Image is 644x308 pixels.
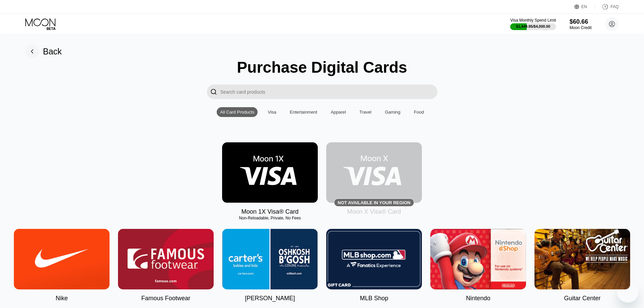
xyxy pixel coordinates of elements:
[327,107,349,117] div: Apparel
[290,110,317,115] div: Entertainment
[347,208,401,215] div: Moon X Visa® Card
[220,85,437,99] input: Search card products
[141,295,190,302] div: Famous Footwear
[25,45,62,58] div: Back
[510,18,556,23] div: Visa Monthly Spend Limit
[570,18,592,25] div: $60.66
[410,107,427,117] div: Food
[286,107,320,117] div: Entertainment
[516,24,550,28] div: $1,449.95 / $4,000.00
[574,3,595,10] div: EN
[264,107,280,117] div: Visa
[43,47,62,56] div: Back
[382,107,404,117] div: Gaming
[611,4,619,9] div: FAQ
[595,3,619,10] div: FAQ
[510,18,556,30] div: Visa Monthly Spend Limit$1,449.95/$4,000.00
[617,281,639,303] iframe: Button to launch messaging window
[360,295,388,302] div: MLB Shop
[241,208,299,215] div: Moon 1X Visa® Card
[237,58,407,76] div: Purchase Digital Cards
[217,107,258,117] div: All Card Products
[338,200,410,205] div: Not available in your region
[581,4,587,9] div: EN
[245,295,295,302] div: [PERSON_NAME]
[220,110,254,115] div: All Card Products
[385,110,401,115] div: Gaming
[356,107,375,117] div: Travel
[466,295,490,302] div: Nintendo
[55,295,68,302] div: Nike
[570,25,592,30] div: Moon Credit
[359,110,372,115] div: Travel
[414,110,424,115] div: Food
[564,295,600,302] div: Guitar Center
[222,216,318,220] div: Non-Reloadable, Private, No Fees
[326,142,422,203] div: Not available in your region
[210,88,217,96] div: 
[331,110,346,115] div: Apparel
[570,18,592,30] div: $60.66Moon Credit
[268,110,276,115] div: Visa
[207,85,220,99] div: 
